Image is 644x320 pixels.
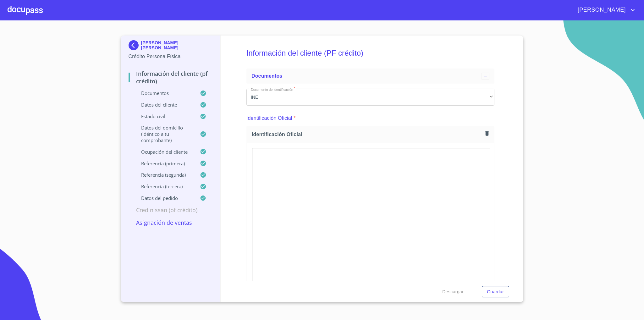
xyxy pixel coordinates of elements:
h5: Información del cliente (PF crédito) [246,40,494,66]
button: Descargar [440,286,466,298]
span: Identificación Oficial [252,131,483,138]
div: Documentos [246,69,494,84]
p: Datos del domicilio (idéntico a tu comprobante) [129,124,200,143]
button: account of current user [573,5,636,15]
span: Documentos [251,73,282,79]
button: Guardar [482,286,509,298]
p: Asignación de Ventas [129,219,213,226]
p: Datos del pedido [129,195,200,201]
p: Crédito Persona Física [129,53,213,60]
p: Referencia (primera) [129,160,200,167]
iframe: Identificación Oficial [252,148,490,317]
p: Identificación Oficial [246,114,292,122]
p: Referencia (segunda) [129,172,200,178]
span: Descargar [442,288,464,296]
div: [PERSON_NAME] [PERSON_NAME] [129,40,213,53]
span: [PERSON_NAME] [573,5,629,15]
p: Credinissan (PF crédito) [129,206,213,214]
p: Referencia (tercera) [129,183,200,190]
p: Información del cliente (PF crédito) [129,70,213,85]
p: Estado Civil [129,113,200,119]
span: Guardar [487,288,504,296]
p: Documentos [129,90,200,96]
p: Datos del cliente [129,102,200,108]
p: [PERSON_NAME] [PERSON_NAME] [141,40,213,50]
img: Docupass spot blue [129,40,141,50]
div: INE [246,89,494,106]
p: Ocupación del Cliente [129,149,200,155]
